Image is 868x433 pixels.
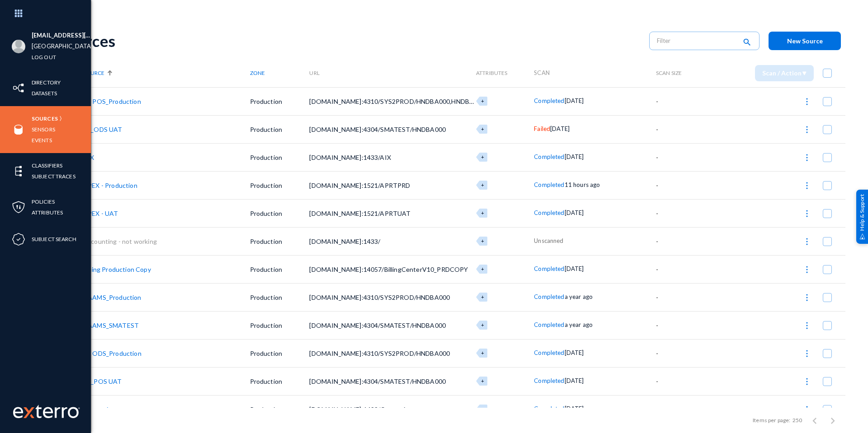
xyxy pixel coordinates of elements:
[12,164,25,178] img: icon-elements.svg
[802,153,811,162] img: icon-more.svg
[534,153,564,160] span: Completed
[656,339,704,367] td: -
[309,265,468,273] span: [DOMAIN_NAME]:14057/BillingCenterV10_PRDCOPY
[481,182,484,188] span: +
[802,265,811,274] img: icon-more.svg
[481,322,484,328] span: +
[250,283,310,311] td: Production
[83,98,141,105] a: CL POS_Production
[32,41,93,51] a: [GEOGRAPHIC_DATA]
[656,115,704,143] td: -
[481,378,484,384] span: +
[656,199,704,227] td: -
[656,171,704,199] td: -
[12,81,25,95] img: icon-inventory.svg
[309,293,450,301] span: [DOMAIN_NAME]:4310/SYS2PROD/HNDBA000
[309,70,319,76] span: URL
[565,377,584,384] span: [DATE]
[656,395,704,423] td: -
[83,377,122,385] a: CL_POS UAT
[309,154,391,161] span: [DOMAIN_NAME]:1433/AIX
[309,237,380,245] span: [DOMAIN_NAME]:1433/
[859,233,865,239] img: help_support.svg
[32,52,56,62] a: Log out
[534,349,564,356] span: Completed
[565,321,593,328] span: a year ago
[656,70,682,76] span: Scan Size
[24,407,34,418] img: exterro-logo.svg
[534,125,550,132] span: Failed
[83,237,157,245] a: Accounting - not working
[565,265,584,272] span: [DATE]
[83,70,250,76] div: Source
[83,182,137,189] a: APEX - Production
[309,210,410,217] span: [DOMAIN_NAME]:1521/APRTUAT
[250,171,310,199] td: Production
[250,70,265,76] span: Zone
[565,293,593,300] span: a year ago
[534,97,564,104] span: Completed
[802,97,811,106] img: icon-more.svg
[250,199,310,227] td: Production
[534,405,564,412] span: Completed
[787,37,823,45] span: New Source
[656,227,704,255] td: -
[534,237,563,244] span: Unscanned
[565,97,584,104] span: [DATE]
[534,69,550,76] span: Scan
[250,367,310,395] td: Production
[856,189,868,243] div: Help & Support
[476,70,508,76] span: Attributes
[741,37,752,49] mat-icon: search
[32,196,55,207] a: Policies
[793,416,802,424] div: 250
[656,255,704,283] td: -
[481,126,484,132] span: +
[12,200,25,214] img: icon-policies.svg
[534,209,564,216] span: Completed
[32,88,57,98] a: Datasets
[802,209,811,218] img: icon-more.svg
[309,405,408,413] span: [DOMAIN_NAME]:1433/Campania
[250,87,310,115] td: Production
[534,265,564,272] span: Completed
[534,181,564,188] span: Completed
[481,98,484,104] span: +
[83,293,142,301] a: CAAMS_Production
[32,30,91,41] li: [EMAIL_ADDRESS][DOMAIN_NAME]
[657,34,736,47] input: Filter
[656,143,704,171] td: -
[32,171,75,182] a: Subject Traces
[802,377,811,386] img: icon-more.svg
[481,406,484,412] span: +
[12,40,25,53] img: blank-profile-picture.png
[481,350,484,356] span: +
[83,210,118,217] a: APEX - UAT
[802,293,811,302] img: icon-more.svg
[802,321,811,330] img: icon-more.svg
[769,32,841,50] button: New Source
[250,227,310,255] td: Production
[753,416,790,424] div: Items per page:
[32,160,62,171] a: Classifiers
[534,377,564,384] span: Completed
[60,32,640,50] div: Sources
[250,70,310,76] div: Zone
[250,395,310,423] td: Production
[481,154,484,160] span: +
[565,181,600,188] span: 11 hours ago
[802,125,811,134] img: icon-more.svg
[32,135,52,145] a: Events
[806,411,824,429] button: Previous page
[565,405,584,412] span: [DATE]
[13,405,80,418] img: exterro-work-mark.svg
[481,266,484,272] span: +
[656,367,704,395] td: -
[250,311,310,339] td: Production
[250,255,310,283] td: Production
[550,125,570,132] span: [DATE]
[250,143,310,171] td: Production
[83,126,123,133] a: CL_ODS UAT
[32,207,63,218] a: Attributes
[534,321,564,328] span: Completed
